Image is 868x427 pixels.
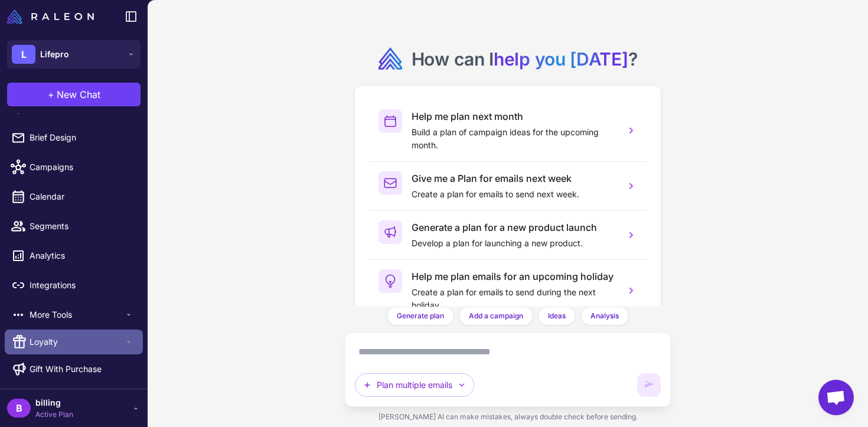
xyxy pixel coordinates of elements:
[412,237,615,250] p: Develop a plan for launching a new product.
[35,409,73,420] span: Active Plan
[57,87,100,102] span: New Chat
[5,357,143,382] a: Gift With Purchase
[469,311,523,321] span: Add a campaign
[494,48,628,70] span: help you [DATE]
[818,380,854,415] div: Open chat
[459,307,533,325] button: Add a campaign
[387,307,454,325] button: Generate plan
[5,243,143,268] a: Analytics
[412,188,615,201] p: Create a plan for emails to send next week.
[30,249,133,262] span: Analytics
[538,307,576,325] button: Ideas
[30,190,133,203] span: Calendar
[5,184,143,209] a: Calendar
[7,9,94,24] img: Raleon Logo
[30,308,124,321] span: More Tools
[5,273,143,298] a: Integrations
[412,126,615,152] p: Build a plan of campaign ideas for the upcoming month.
[30,363,102,376] span: Gift With Purchase
[7,9,99,24] a: Raleon Logo
[412,220,615,234] h3: Generate a plan for a new product launch
[355,373,474,397] button: Plan multiple emails
[30,279,133,292] span: Integrations
[7,40,141,69] button: LLifepro
[548,311,566,321] span: Ideas
[7,83,141,106] button: +New Chat
[5,155,143,180] a: Campaigns
[5,214,143,239] a: Segments
[30,335,124,348] span: Loyalty
[5,125,143,150] a: Brief Design
[412,269,615,283] h3: Help me plan emails for an upcoming holiday
[12,45,35,64] div: L
[30,161,133,174] span: Campaigns
[30,220,133,233] span: Segments
[412,171,615,185] h3: Give me a Plan for emails next week
[35,396,73,409] span: billing
[412,109,615,123] h3: Help me plan next month
[345,407,670,427] div: [PERSON_NAME] AI can make mistakes, always double check before sending.
[590,311,619,321] span: Analysis
[412,47,638,71] h2: How can I ?
[580,307,629,325] button: Analysis
[40,48,69,61] span: Lifepro
[397,311,444,321] span: Generate plan
[7,399,31,418] div: B
[412,286,615,312] p: Create a plan for emails to send during the next holiday.
[48,87,54,102] span: +
[30,131,133,144] span: Brief Design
